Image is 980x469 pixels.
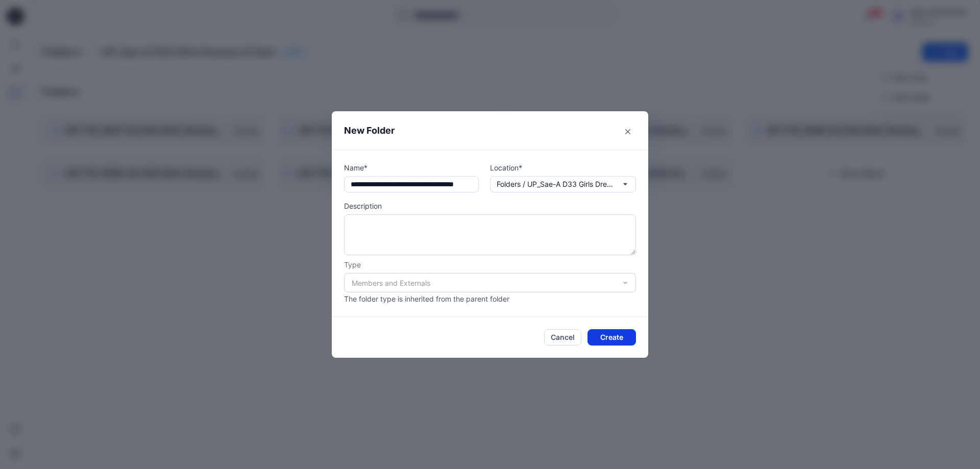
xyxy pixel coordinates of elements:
[544,329,581,345] button: Cancel
[490,176,636,192] button: Folders / UP_Sae-A D33 Girls Dresses & Sets
[344,293,636,304] p: The folder type is inherited from the parent folder
[497,179,614,190] p: Folders / UP_Sae-A D33 Girls Dresses & Sets
[344,201,636,211] p: Description
[490,162,636,173] p: Location*
[344,162,482,173] p: Name*
[332,111,648,150] header: New Folder
[620,124,636,140] button: Close
[344,259,636,270] p: Type
[587,329,636,345] button: Create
